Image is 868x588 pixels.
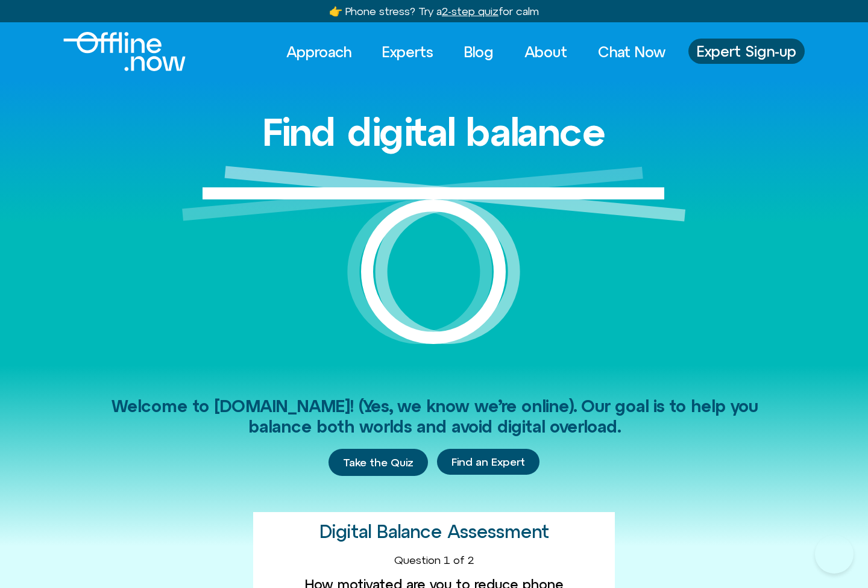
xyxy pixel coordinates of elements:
h2: Digital Balance Assessment [319,522,549,542]
iframe: Botpress [815,535,854,574]
div: Logo [63,32,165,71]
span: Welcome to [DOMAIN_NAME]! (Yes, we know we’re online). Our goal is to help you balance both world... [111,396,758,436]
u: 2-step quiz [442,5,498,17]
a: Blog [453,39,505,65]
a: Chat Now [587,39,676,65]
span: Take the Quiz [343,456,414,469]
img: offline.now [63,32,186,71]
a: Find an Expert [437,449,539,475]
div: Question 1 of 2 [263,554,605,567]
a: About [514,39,578,65]
span: Expert Sign-up [697,43,796,59]
span: Find an Expert [451,456,525,468]
nav: Menu [275,39,676,65]
a: Take the Quiz [329,449,428,477]
h1: Find digital balance [262,111,606,153]
a: Experts [371,39,444,65]
a: Approach [275,39,362,65]
a: 👉 Phone stress? Try a2-step quizfor calm [329,5,539,17]
a: Expert Sign-up [688,39,805,64]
